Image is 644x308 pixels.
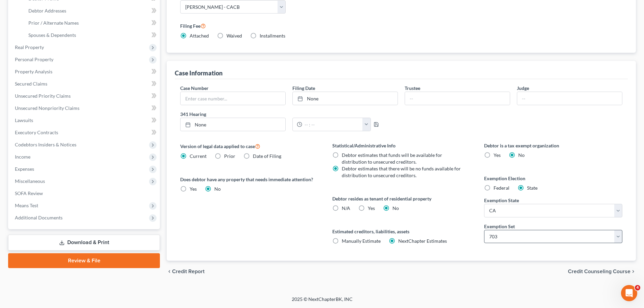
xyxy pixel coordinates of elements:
input: -- : -- [302,118,363,131]
span: Property Analysis [15,69,52,74]
span: Prior [224,153,235,159]
span: Unsecured Priority Claims [15,93,71,99]
span: Debtor Addresses [28,8,66,14]
span: Prior / Alternate Names [28,20,79,26]
label: Version of legal data applied to case [180,142,318,150]
a: Review & File [8,253,160,268]
a: SOFA Review [9,187,160,199]
span: Yes [190,186,197,192]
label: Debtor is a tax exempt organization [484,142,622,149]
input: -- [405,92,510,105]
iframe: Intercom live chat [621,285,637,301]
span: No [392,205,399,211]
span: SOFA Review [15,190,43,196]
span: Additional Documents [15,215,63,220]
span: 4 [635,285,640,290]
span: Debtor estimates that funds will be available for distribution to unsecured creditors. [342,152,442,165]
span: Expenses [15,166,34,172]
label: Debtor resides as tenant of residential property [332,195,471,202]
a: Debtor Addresses [23,5,160,17]
label: Filing Date [292,85,315,92]
span: Date of Filing [253,153,281,159]
span: Executory Contracts [15,129,58,135]
label: Case Number [180,85,209,92]
a: Secured Claims [9,78,160,90]
button: chevron_left Credit Report [167,269,205,274]
span: Yes [368,205,375,211]
span: NextChapter Estimates [398,238,447,244]
span: Debtor estimates that there will be no funds available for distribution to unsecured creditors. [342,166,461,178]
span: N/A [342,205,350,211]
label: Exemption Election [484,175,622,182]
span: Current [190,153,207,159]
label: Judge [517,85,529,92]
div: Case Information [175,69,222,77]
span: Federal [494,185,509,191]
label: Statistical/Administrative Info [332,142,471,149]
a: Prior / Alternate Names [23,17,160,29]
label: 341 Hearing [177,111,401,118]
span: Manually Estimate [342,238,381,244]
span: Secured Claims [15,81,47,87]
span: Means Test [15,203,38,208]
a: Unsecured Priority Claims [9,90,160,102]
button: Credit Counseling Course chevron_right [568,269,636,274]
span: Spouses & Dependents [28,32,76,38]
label: Estimated creditors, liabilities, assets [332,228,471,235]
i: chevron_left [167,269,172,274]
input: Enter case number... [181,92,285,105]
span: Credit Report [172,269,205,274]
span: Credit Counseling Course [568,269,630,274]
a: Spouses & Dependents [23,29,160,41]
a: Executory Contracts [9,126,160,139]
span: Installments [260,33,285,39]
input: -- [517,92,622,105]
span: Attached [190,33,209,39]
a: Lawsuits [9,114,160,126]
label: Does debtor have any property that needs immediate attention? [180,176,318,183]
label: Filing Fee [180,22,622,30]
label: Trustee [405,85,420,92]
span: Waived [226,33,242,39]
div: 2025 © NextChapterBK, INC [129,296,515,308]
span: Unsecured Nonpriority Claims [15,105,79,111]
span: Personal Property [15,56,53,62]
span: Real Property [15,44,44,50]
span: Lawsuits [15,117,33,123]
a: Property Analysis [9,66,160,78]
span: Miscellaneous [15,178,45,184]
span: Codebtors Insiders & Notices [15,142,76,147]
label: Exemption Set [484,223,515,230]
a: Download & Print [8,235,160,251]
span: Yes [494,152,501,158]
span: No [214,186,221,192]
i: chevron_right [630,269,636,274]
span: Income [15,154,30,160]
span: State [527,185,538,191]
label: Exemption State [484,197,519,204]
a: None [293,92,398,105]
span: No [518,152,525,158]
a: None [181,118,285,131]
a: Unsecured Nonpriority Claims [9,102,160,114]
